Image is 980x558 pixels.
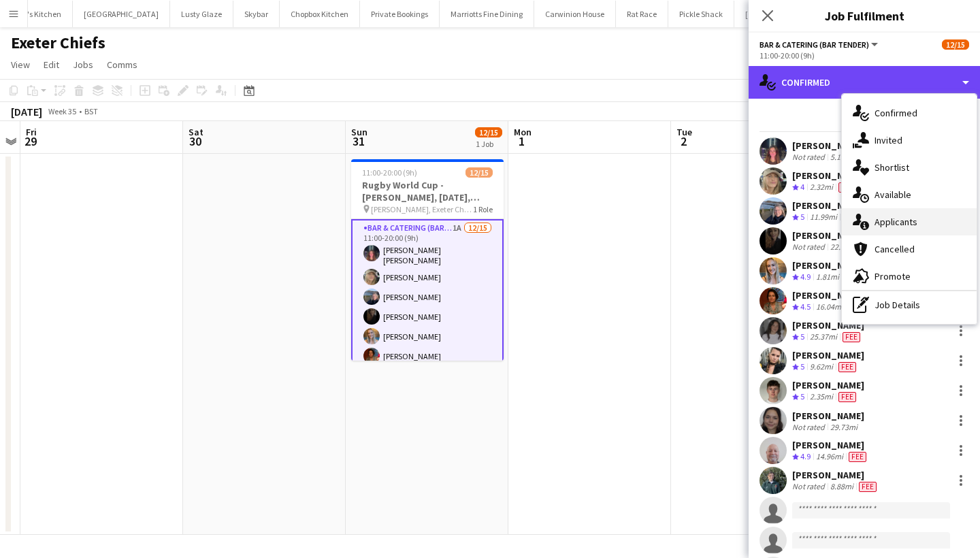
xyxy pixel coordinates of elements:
[759,50,969,61] div: 11:00-20:00 (9h)
[859,482,877,492] span: Fee
[512,133,532,149] span: 1
[11,105,42,118] div: [DATE]
[842,208,977,235] div: Applicants
[842,263,977,290] div: Promote
[792,481,828,492] div: Not rated
[233,1,280,27] button: Skybar
[792,199,864,212] div: [PERSON_NAME]
[792,439,869,451] div: [PERSON_NAME]
[67,56,99,73] a: Jobs
[842,291,977,318] div: Job Details
[836,361,859,373] div: Crew has different fees then in role
[759,39,869,50] span: Bar & Catering (Bar Tender)
[792,139,938,152] div: [PERSON_NAME] [PERSON_NAME]
[24,133,37,149] span: 29
[807,331,840,343] div: 25.37mi
[792,152,828,163] div: Not rated
[351,219,504,548] app-card-role: Bar & Catering (Bar Tender)1A12/1511:00-20:00 (9h)[PERSON_NAME] [PERSON_NAME][PERSON_NAME][PERSON...
[792,410,864,422] div: [PERSON_NAME]
[362,167,417,178] span: 11:00-20:00 (9h)
[351,126,367,138] span: Sun
[807,182,836,193] div: 2.32mi
[792,259,865,272] div: [PERSON_NAME]
[749,66,980,99] div: Confirmed
[44,59,59,71] span: Edit
[828,152,856,163] div: 5.18mi
[828,422,860,432] div: 29.73mi
[189,126,203,138] span: Sat
[846,451,869,463] div: Crew has different fees then in role
[836,182,859,193] div: Crew has different fees then in role
[842,99,977,127] div: Confirmed
[11,59,30,71] span: View
[856,481,879,492] div: Crew has different fees then in role
[351,179,504,203] h3: Rugby World Cup - [PERSON_NAME], [DATE], Match Day Bar
[807,391,836,403] div: 2.35mi
[475,127,502,137] span: 12/15
[813,451,846,463] div: 14.96mi
[360,1,440,27] button: Private Bookings
[534,1,616,27] button: Carwinion House
[792,242,828,252] div: Not rated
[836,391,859,403] div: Crew has different fees then in role
[800,182,804,192] span: 4
[73,59,93,71] span: Jobs
[828,242,860,252] div: 22.94mi
[84,106,98,116] div: BST
[371,204,473,214] span: [PERSON_NAME], Exeter Chiefs
[792,289,869,301] div: [PERSON_NAME]
[101,56,143,73] a: Comms
[186,133,203,149] span: 30
[11,33,105,53] h1: Exeter Chiefs
[840,331,863,343] div: Crew has different fees then in role
[676,126,692,138] span: Tue
[668,1,734,27] button: Pickle Shack
[800,301,811,312] span: 4.5
[734,1,832,27] button: [GEOGRAPHIC_DATA]
[45,106,79,116] span: Week 35
[842,127,977,154] div: Invited
[828,481,856,492] div: 8.88mi
[792,469,879,481] div: [PERSON_NAME]
[26,126,37,138] span: Fri
[5,56,35,73] a: View
[749,7,980,24] h3: Job Fulfilment
[759,39,880,50] button: Bar & Catering (Bar Tender)
[616,1,668,27] button: Rat Race
[800,391,804,401] span: 5
[807,361,836,373] div: 9.62mi
[792,422,828,432] div: Not rated
[813,272,842,283] div: 1.81mi
[842,235,977,263] div: Cancelled
[813,301,846,313] div: 16.04mi
[465,167,493,178] span: 12/15
[351,159,504,361] app-job-card: 11:00-20:00 (9h)12/15Rugby World Cup - [PERSON_NAME], [DATE], Match Day Bar [PERSON_NAME], Exeter...
[800,361,804,372] span: 5
[440,1,534,27] button: Marriotts Fine Dining
[942,39,969,50] span: 12/15
[800,451,811,461] span: 4.9
[800,212,804,222] span: 5
[73,1,170,27] button: [GEOGRAPHIC_DATA]
[170,1,233,27] button: Lusty Glaze
[792,319,864,331] div: [PERSON_NAME]
[792,229,883,242] div: [PERSON_NAME]
[807,212,840,223] div: 11.99mi
[473,204,493,214] span: 1 Role
[843,332,860,342] span: Fee
[800,272,811,282] span: 4.9
[838,392,856,402] span: Fee
[840,212,863,223] div: Crew has different fees then in role
[838,362,856,372] span: Fee
[107,59,137,71] span: Comms
[514,126,532,138] span: Mon
[792,169,864,182] div: [PERSON_NAME]
[674,133,692,149] span: 2
[280,1,360,27] button: Chopbox Kitchen
[849,452,866,462] span: Fee
[349,133,367,149] span: 31
[838,182,856,193] span: Fee
[842,181,977,208] div: Available
[792,349,864,361] div: [PERSON_NAME]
